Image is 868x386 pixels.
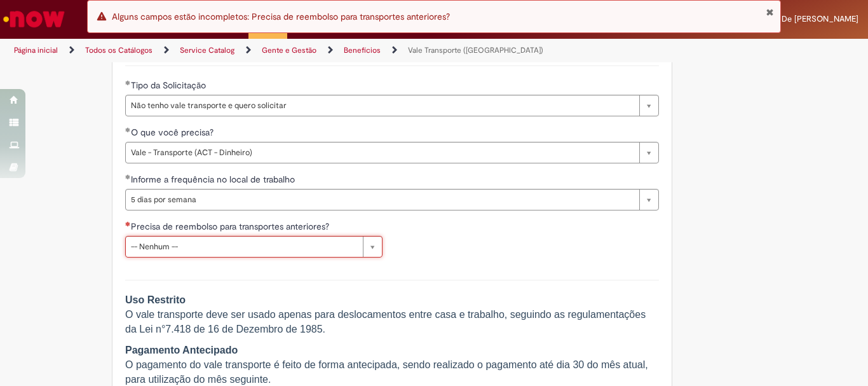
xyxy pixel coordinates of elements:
span: O pagamento do vale transporte é feito de forma antecipada, sendo realizado o pagamento até dia 3... [125,345,648,385]
span: O vale transporte deve ser usado apenas para deslocamentos entre casa e trabalho, seguindo as reg... [125,294,646,334]
span: O que você precisa? [131,127,216,138]
span: 5 dias por semana [131,190,633,210]
a: Gente e Gestão [262,45,316,55]
span: Alguns campos estão incompletos: Precisa de reembolso para transportes anteriores? [112,11,450,22]
strong: Uso Restrito [125,294,186,305]
span: Neylan De [PERSON_NAME] [754,13,858,24]
span: Informe a frequência no local de trabalho [131,174,297,185]
span: Não tenho vale transporte e quero solicitar [131,95,633,116]
span: Tipo da Solicitação [131,79,208,91]
span: Necessários [125,221,131,226]
a: Benefícios [344,45,381,55]
span: -- Nenhum -- [131,237,356,257]
span: Vale - Transporte (ACT - Dinheiro) [131,142,633,163]
span: Precisa de reembolso para transportes anteriores? [131,221,332,232]
span: Obrigatório Preenchido [125,174,131,179]
a: Vale Transporte ([GEOGRAPHIC_DATA]) [408,45,543,55]
img: ServiceNow [1,6,67,32]
a: Todos os Catálogos [85,45,153,55]
strong: Pagamento Antecipado [125,345,238,355]
span: Obrigatório Preenchido [125,80,131,85]
a: Página inicial [14,45,58,55]
button: Fechar Notificação [766,7,774,17]
ul: Trilhas de página [10,39,569,62]
span: Obrigatório Preenchido [125,127,131,132]
a: Service Catalog [180,45,234,55]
